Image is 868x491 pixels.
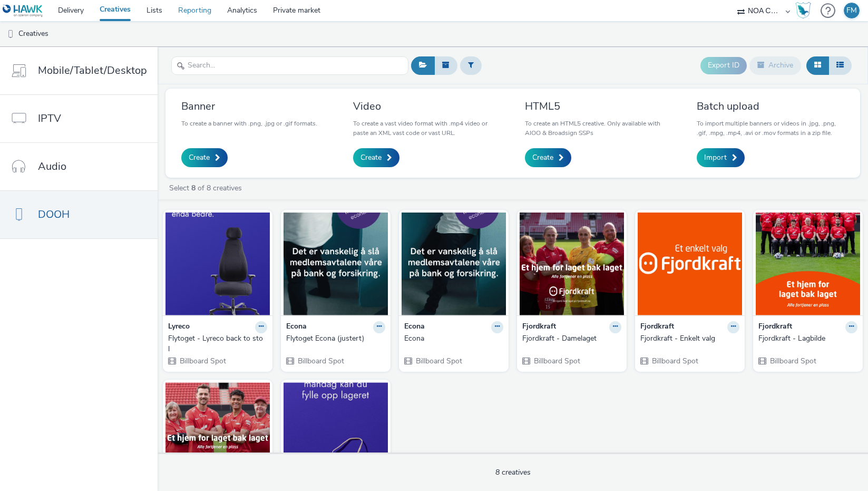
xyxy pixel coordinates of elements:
span: Mobile/Tablet/Desktop [38,63,147,78]
span: DOOH [38,207,70,222]
button: Export ID [700,57,747,74]
span: Audio [38,159,66,174]
button: Archive [749,56,801,74]
h3: HTML5 [525,99,672,113]
input: Search... [171,56,408,75]
img: Fjordkraft - Enkelt valg visual [638,213,742,315]
span: Import [704,152,727,163]
strong: Econa [404,321,425,333]
img: undefined Logo [3,4,43,17]
a: Fjordkraft - Enkelt valg [640,333,739,344]
a: Create [353,148,399,167]
a: Select of 8 creatives [168,183,246,193]
img: Flytoget - Lyreco back to stol visual [165,213,270,315]
button: Table [828,56,852,74]
span: Create [532,152,553,163]
strong: Econa [286,321,307,333]
strong: Fjordkraft [640,321,674,333]
img: Hawk Academy [795,2,811,19]
p: To import multiple banners or videos in .jpg, .png, .gif, .mpg, .mp4, .avi or .mov formats in a z... [697,119,844,138]
h3: Banner [181,99,317,113]
span: Billboard Spot [769,356,816,366]
div: FM [846,3,857,18]
div: Flytoget - Lyreco back to stol [168,333,263,355]
div: Flytoget Econa (justert) [286,333,381,344]
img: Fjordkraft - Lagbilde visual [756,213,860,315]
span: Billboard Spot [651,356,698,366]
span: Billboard Spot [415,356,462,366]
span: Billboard Spot [533,356,580,366]
a: Create [181,148,228,167]
strong: 8 [191,183,196,193]
a: Hawk Academy [795,2,815,19]
img: Fjordkraft - Damelaget visual [520,213,624,315]
img: Fjordkraft - Lagbilde herrer visual [165,382,270,485]
span: Billboard Spot [297,356,344,366]
img: Flytoget Econa (justert) visual [284,213,388,315]
h3: Video [353,99,501,113]
span: 8 creatives [495,467,531,477]
span: Create [360,152,382,163]
strong: Lyreco [168,321,190,333]
p: To create a vast video format with .mp4 video or paste an XML vast code or vast URL. [353,119,501,138]
img: Econa visual [402,213,506,315]
a: Fjordkraft - Lagbilde [758,333,857,344]
div: Econa [404,333,499,344]
a: Flytoget Econa (justert) [286,333,385,344]
a: Econa [404,333,503,344]
img: Materiell Lyreco - flytoget visual [284,382,388,485]
span: Create [189,152,210,163]
button: Grid [806,56,829,74]
p: To create an HTML5 creative. Only available with AIOO & Broadsign SSPs [525,119,672,138]
div: Fjordkraft - Lagbilde [758,333,853,344]
strong: Fjordkraft [522,321,556,333]
a: Create [525,148,571,167]
h3: Batch upload [697,99,844,113]
div: Fjordkraft - Damelaget [522,333,617,344]
p: To create a banner with .png, .jpg or .gif formats. [181,119,317,128]
a: Import [697,148,745,167]
strong: Fjordkraft [758,321,792,333]
img: dooh [5,29,16,40]
a: Fjordkraft - Damelaget [522,333,621,344]
div: Fjordkraft - Enkelt valg [640,333,735,344]
span: IPTV [38,111,61,126]
span: Billboard Spot [179,356,226,366]
a: Flytoget - Lyreco back to stol [168,333,267,355]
